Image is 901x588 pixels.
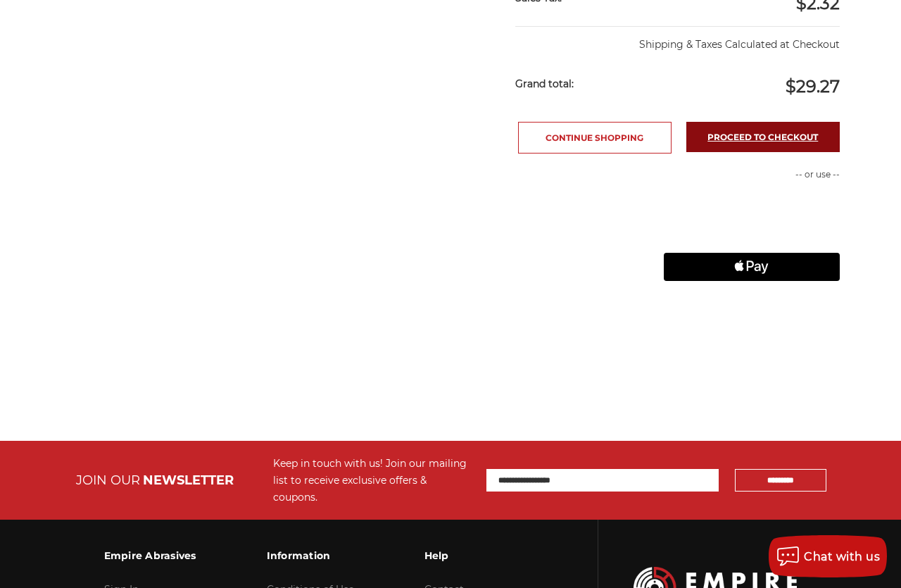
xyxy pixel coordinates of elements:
button: Chat with us [769,535,887,577]
div: Keep in touch with us! Join our mailing list to receive exclusive offers & coupons. [273,455,472,506]
span: JOIN OUR [76,473,140,488]
h3: Information [267,541,354,570]
iframe: PayPal-paylater [664,218,840,246]
span: $29.27 [786,76,840,96]
h3: Empire Abrasives [104,541,196,570]
a: Continue Shopping [518,122,672,154]
p: -- or use -- [664,168,840,181]
strong: Grand total: [515,77,574,90]
span: NEWSLETTER [143,473,234,488]
span: Chat with us [804,550,880,563]
p: Shipping & Taxes Calculated at Checkout [515,26,840,52]
a: Proceed to checkout [686,122,840,152]
h3: Help [424,541,519,570]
